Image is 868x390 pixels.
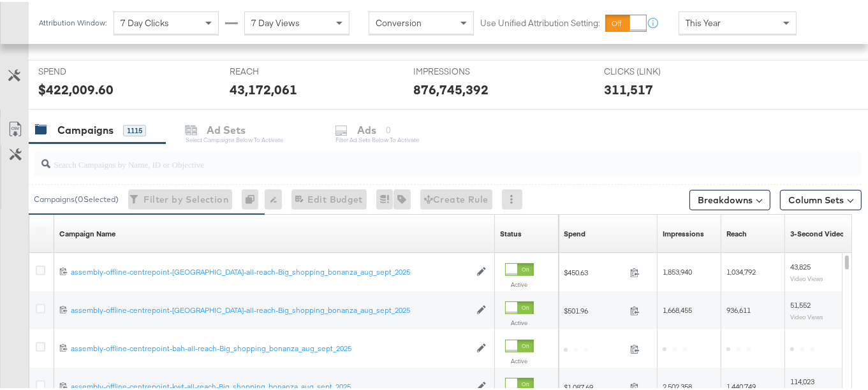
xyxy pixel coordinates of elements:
span: Conversion [376,15,422,27]
div: 0 [242,187,265,208]
div: Attribution Window: [38,17,107,25]
span: $501.96 [564,304,625,314]
span: 2,502,358 [663,380,692,389]
a: The total amount spent to date. [564,227,585,237]
div: Campaign Name [59,227,115,237]
a: The number of times your video was viewed for 3 seconds or more. [790,227,867,237]
div: Campaigns ( 0 Selected) [34,192,119,203]
div: assembly-offline-centrepoint-kwt-all-reach-Big_shopping_bonanza_aug_sept_2025 [71,380,470,390]
span: 936,611 [726,303,751,313]
sub: Video Views [790,311,823,319]
label: Active [505,317,534,325]
span: 7 Day Clicks [121,15,169,27]
a: assembly-offline-centrepoint-bah-all-reach-Big_shopping_bonanza_aug_sept_2025 [71,342,470,352]
div: Reach [726,227,747,237]
label: Active [505,278,534,287]
a: assembly-offline-centrepoint-[GEOGRAPHIC_DATA]-all-reach-Big_shopping_bonanza_aug_sept_2025 [71,265,470,276]
span: 51,552 [790,298,811,308]
span: 1,034,792 [726,265,756,275]
span: $450.63 [564,266,625,275]
a: Your campaign name. [59,227,115,237]
span: 1,668,455 [663,303,692,313]
div: Spend [564,227,585,237]
input: Search Campaigns by Name, ID or Objective [50,145,788,170]
span: 1,440,749 [726,380,756,389]
div: 1115 [123,123,146,134]
div: assembly-offline-centrepoint-bah-all-reach-Big_shopping_bonanza_aug_sept_2025 [71,342,470,352]
sub: Video Views [790,273,823,280]
a: assembly-offline-centrepoint-[GEOGRAPHIC_DATA]-all-reach-Big_shopping_bonanza_aug_sept_2025 [71,303,470,314]
div: assembly-offline-centrepoint-[GEOGRAPHIC_DATA]-all-reach-Big_shopping_bonanza_aug_sept_2025 [71,303,470,314]
label: Active [505,355,534,363]
span: 43,825 [790,260,811,270]
button: Column Sets [780,188,862,208]
a: The number of people your ad was served to. [726,227,747,237]
span: 1,853,940 [663,265,692,275]
a: Shows the current state of your Ad Campaign. [500,227,522,237]
div: 3-Second Video Views [790,227,867,237]
div: Impressions [663,227,704,237]
a: The number of times your ad was served. On mobile apps an ad is counted as served the first time ... [663,227,704,237]
span: 114,023 [790,375,814,384]
span: This Year [686,15,721,27]
div: Campaigns [57,121,114,136]
span: 7 Day Views [251,15,300,27]
div: Status [500,227,522,237]
label: Use Unified Attribution Setting: [480,15,600,27]
button: Breakdowns [689,188,770,208]
span: $1,087.69 [564,380,625,390]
